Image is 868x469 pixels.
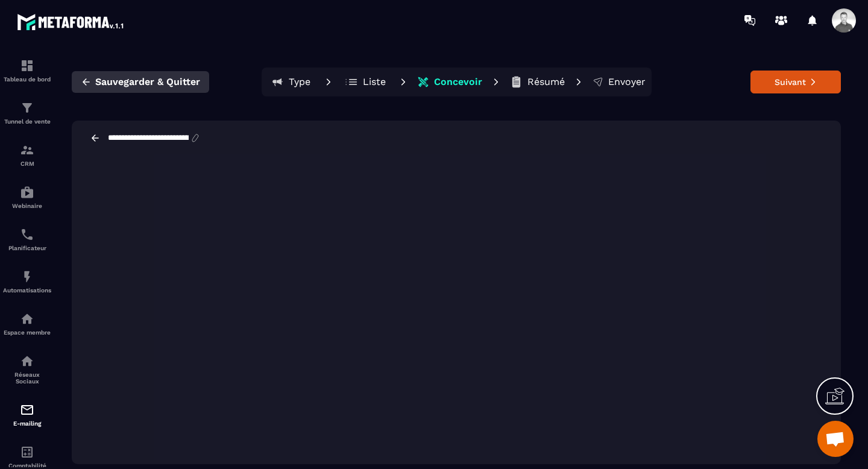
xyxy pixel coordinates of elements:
[20,403,34,417] img: email
[3,260,51,303] a: automationsautomationsAutomatisations
[3,394,51,436] a: emailemailE-mailing
[20,143,34,157] img: formation
[3,134,51,176] a: formationformationCRM
[20,185,34,200] img: automations
[3,203,51,209] p: Webinaire
[363,76,386,88] p: Liste
[20,312,34,326] img: automations
[3,303,51,345] a: automationsautomationsEspace membre
[817,421,854,457] a: Ouvrir le chat
[3,118,51,125] p: Tunnel de vente
[3,218,51,260] a: schedulerschedulerPlanificateur
[20,227,34,242] img: scheduler
[750,71,841,93] button: Suivant
[527,76,565,88] p: Résumé
[3,176,51,218] a: automationsautomationsWebinaire
[434,76,482,88] p: Concevoir
[289,76,310,88] p: Type
[414,70,486,94] button: Concevoir
[20,354,34,368] img: social-network
[3,49,51,92] a: formationformationTableau de bord
[3,420,51,427] p: E-mailing
[608,76,646,88] p: Envoyer
[506,70,568,94] button: Résumé
[72,71,209,93] button: Sauvegarder & Quitter
[3,92,51,134] a: formationformationTunnel de vente
[3,245,51,251] p: Planificateur
[589,70,649,94] button: Envoyer
[264,70,318,94] button: Type
[3,287,51,294] p: Automatisations
[20,445,34,459] img: accountant
[17,11,125,33] img: logo
[20,269,34,284] img: automations
[3,76,51,83] p: Tableau de bord
[3,160,51,167] p: CRM
[3,329,51,336] p: Espace membre
[3,462,51,469] p: Comptabilité
[95,76,200,88] span: Sauvegarder & Quitter
[20,58,34,73] img: formation
[3,345,51,394] a: social-networksocial-networkRéseaux Sociaux
[3,371,51,385] p: Réseaux Sociaux
[20,101,34,115] img: formation
[339,70,393,94] button: Liste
